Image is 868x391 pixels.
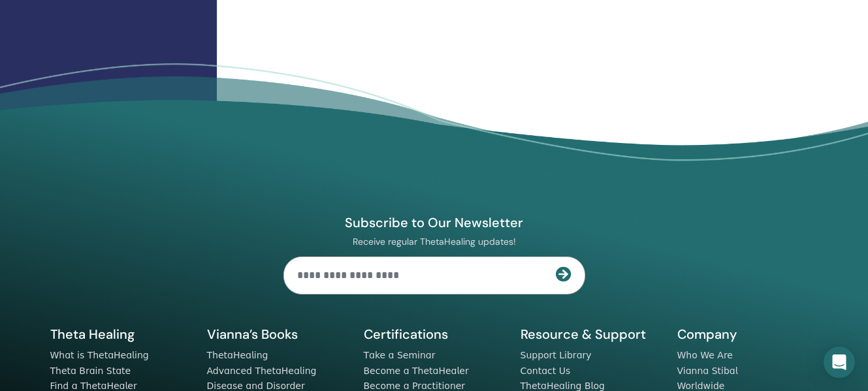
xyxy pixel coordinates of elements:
a: Contact Us [521,366,571,376]
div: Open Intercom Messenger [824,347,855,378]
a: Who We Are [677,350,733,360]
a: What is ThetaHealing [50,350,149,360]
a: Take a Seminar [364,350,436,360]
a: Theta Brain State [50,366,131,376]
a: ThetaHealing Blog [521,381,605,391]
p: Receive regular ThetaHealing updates! [283,236,585,247]
a: Find a ThetaHealer [50,381,137,391]
h5: Theta Healing [50,326,191,343]
a: Support Library [521,350,592,360]
h4: Subscribe to Our Newsletter [283,214,585,231]
a: Worldwide [677,381,725,391]
h5: Certifications [364,326,505,343]
a: Become a ThetaHealer [364,366,469,376]
h5: Resource & Support [521,326,662,343]
h5: Company [677,326,818,343]
a: Disease and Disorder [207,381,305,391]
a: ThetaHealing [207,350,268,360]
a: Become a Practitioner [364,381,466,391]
h5: Vianna’s Books [207,326,348,343]
a: Vianna Stibal [677,366,738,376]
a: Advanced ThetaHealing [207,366,317,376]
